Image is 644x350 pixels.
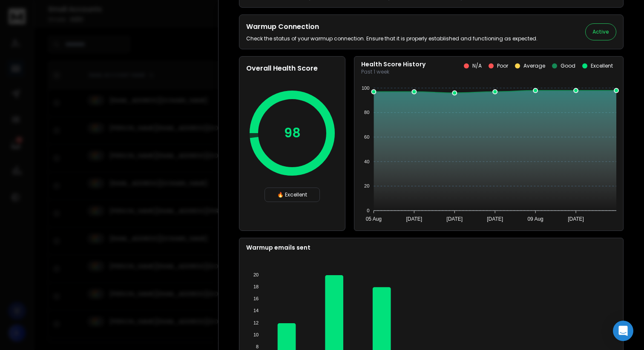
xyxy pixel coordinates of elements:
[253,296,259,301] tspan: 16
[253,272,259,277] tspan: 20
[256,344,259,349] tspan: 8
[613,321,633,341] div: Open Intercom Messenger
[361,68,425,75] p: Past 1 week
[361,60,425,68] p: Health Score History
[366,216,382,222] tspan: 05 Aug
[253,332,259,337] tspan: 10
[446,216,463,222] tspan: [DATE]
[284,125,301,141] p: 98
[364,183,369,188] tspan: 20
[364,134,369,139] tspan: 60
[264,188,320,202] div: 🔥 Excellent
[253,308,259,313] tspan: 14
[585,23,616,40] button: Active
[406,216,422,222] tspan: [DATE]
[364,110,369,115] tspan: 80
[246,243,616,252] p: Warmup emails sent
[246,63,338,74] h2: Overall Health Score
[527,216,543,222] tspan: 09 Aug
[561,63,575,69] p: Good
[523,63,545,69] p: Average
[367,208,369,213] tspan: 0
[362,85,369,91] tspan: 100
[472,63,482,69] p: N/A
[497,63,508,69] p: Poor
[246,35,538,42] p: Check the status of your warmup connection. Ensure that it is properly established and functionin...
[253,284,259,289] tspan: 18
[246,22,538,32] h2: Warmup Connection
[591,63,613,69] p: Excellent
[253,320,259,325] tspan: 12
[364,159,369,164] tspan: 40
[487,216,503,222] tspan: [DATE]
[568,216,584,222] tspan: [DATE]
